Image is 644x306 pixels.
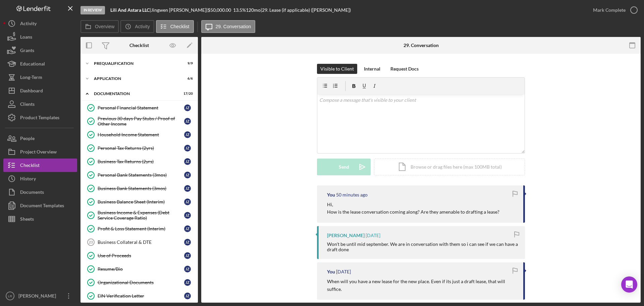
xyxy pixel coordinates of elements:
b: Lili And Astara LLC [110,7,150,13]
a: Personal Tax Returns (2yrs)JZ [84,141,195,155]
div: J Z [184,158,191,165]
button: Visible to Client [317,64,357,74]
button: Send [317,159,371,175]
div: 17 / 20 [181,92,193,96]
div: 6 / 6 [181,77,193,81]
div: Business Collateral & DTE [98,239,184,245]
a: Business Tax Returns (2yrs)JZ [84,155,195,168]
div: [PERSON_NAME] [17,289,60,304]
div: Long-Term [20,71,42,86]
a: Grants [3,44,77,57]
button: Long-Term [3,71,77,84]
div: Checklist [20,159,40,174]
div: 13.5 % [233,7,246,13]
label: 29. Conversation [216,24,251,29]
button: Activity [3,17,77,30]
div: Grants [20,44,34,59]
div: J Z [184,266,191,272]
button: Internal [361,64,384,74]
a: Profit & Loss Statement (Interim)JZ [84,222,195,235]
div: Jingwen [PERSON_NAME] | [151,7,208,13]
div: Business Bank Statements (3mos) [98,186,184,191]
div: Request Docs [390,64,419,74]
p: How is the lease conversation coming along? Are they amenable to drafting a lease? [327,208,499,216]
button: Request Docs [387,64,422,74]
div: History [20,172,36,187]
button: Loans [3,30,77,44]
div: | [110,7,151,13]
time: 2025-08-22 03:05 [336,192,368,198]
div: J Z [184,145,191,151]
div: J Z [184,212,191,219]
div: 9 / 9 [181,61,193,65]
button: Sheets [3,212,77,226]
a: Business Income & Expenses (Debt Service Coverage Ratio)JZ [84,209,195,222]
div: J Z [184,279,191,286]
div: Project Overview [20,145,57,160]
a: 23Business Collateral & DTEJZ [84,235,195,249]
div: You [327,269,335,274]
div: Send [339,159,349,175]
button: Activity [120,20,154,33]
a: Clients [3,97,77,111]
p: When will you have a new lease for the new place. Even if its just a draft lease, that will suffice. [327,278,517,293]
div: EIN Verification Letter [98,293,184,299]
div: Profit & Loss Statement (Interim) [98,226,184,231]
div: Mark Complete [593,3,626,17]
button: Dashboard [3,84,77,97]
button: Checklist [3,159,77,172]
div: Documentation [94,92,176,96]
div: Organizational Documents [98,280,184,285]
a: Personal Financial StatementJZ [84,101,195,115]
div: Internal [364,64,380,74]
div: J Z [184,199,191,205]
div: Checklist [129,43,149,48]
div: Business Income & Expenses (Debt Service Coverage Ratio) [98,210,184,221]
button: 29. Conversation [201,20,256,33]
div: In Review [80,6,105,14]
div: Household Income Statement [98,132,184,137]
a: EIN Verification LetterJZ [84,289,195,303]
a: History [3,172,77,185]
time: 2025-08-12 21:14 [366,233,380,238]
button: Educational [3,57,77,71]
div: Product Templates [20,111,59,126]
div: Application [94,77,176,81]
div: 29. Conversation [404,43,439,48]
div: J Z [184,131,191,138]
div: J Z [184,104,191,111]
a: Business Balance Sheet (Interim)JZ [84,195,195,209]
a: Use of ProceedsJZ [84,249,195,262]
div: Educational [20,57,45,72]
button: Mark Complete [586,3,641,17]
div: J Z [184,225,191,232]
button: People [3,132,77,145]
div: Prequalification [94,61,176,65]
div: J Z [184,118,191,125]
button: Document Templates [3,199,77,212]
div: Use of Proceeds [98,253,184,258]
a: Household Income StatementJZ [84,128,195,141]
div: [PERSON_NAME] [327,233,365,238]
a: Product Templates [3,111,77,124]
button: Documents [3,185,77,199]
div: Personal Bank Statements (3mos) [98,172,184,178]
div: Documents [20,185,44,201]
div: Document Templates [20,199,64,214]
p: Hi, [327,201,499,208]
div: 120 mo [246,7,261,13]
div: Sheets [20,212,34,227]
label: Checklist [170,24,190,29]
div: J Z [184,172,191,178]
button: Project Overview [3,145,77,159]
div: Visible to Client [320,64,354,74]
button: Overview [80,20,119,33]
div: Business Tax Returns (2yrs) [98,159,184,164]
